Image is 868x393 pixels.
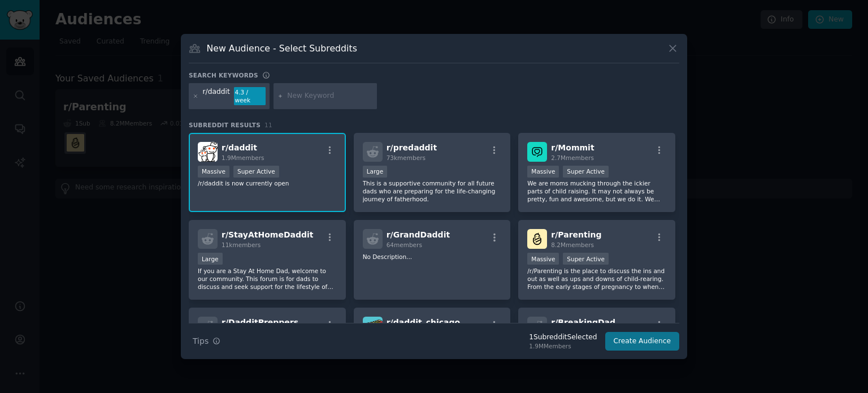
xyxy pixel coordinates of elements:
img: Mommit [527,142,547,162]
p: No Description... [363,253,502,261]
div: 1 Subreddit Selected [529,332,597,343]
span: r/ GrandDaddit [387,230,450,239]
span: r/ BreakingDad [551,318,615,327]
span: r/ DadditPreppers [222,318,298,327]
div: 1.9M Members [529,342,597,350]
p: This is a supportive community for all future dads who are preparing for the life-changing journe... [363,179,502,203]
div: 4.3 / week [234,87,266,105]
div: Massive [527,253,559,265]
p: /r/daddit is now currently open [198,179,337,187]
button: Tips [189,331,224,351]
h3: Search keywords [189,71,258,79]
span: Tips [193,335,209,347]
span: Subreddit Results [189,121,261,129]
div: Super Active [233,166,279,178]
p: /r/Parenting is the place to discuss the ins and out as well as ups and downs of child-rearing. F... [527,267,666,291]
span: 8.2M members [551,241,594,248]
div: Large [198,253,223,265]
p: We are moms mucking through the ickier parts of child raising. It may not always be pretty, fun a... [527,179,666,203]
span: 11k members [222,241,261,248]
span: r/ Parenting [551,230,601,239]
div: Massive [527,166,559,178]
div: Massive [198,166,229,178]
span: r/ predaddit [387,143,437,152]
div: Super Active [563,253,609,265]
span: 2.7M members [551,154,594,161]
span: 1.9M members [222,154,264,161]
span: 73k members [387,154,426,161]
div: r/daddit [203,87,230,105]
span: r/ daddit_chicago [387,318,460,327]
img: daddit [198,142,218,162]
div: Large [363,166,388,178]
input: New Keyword [287,91,373,101]
h3: New Audience - Select Subreddits [207,42,357,54]
div: Super Active [563,166,609,178]
span: 11 [264,122,272,128]
img: daddit_chicago [363,317,383,336]
img: Parenting [527,229,547,249]
span: r/ Mommit [551,143,594,152]
span: r/ StayAtHomeDaddit [222,230,314,239]
span: r/ daddit [222,143,257,152]
button: Create Audience [605,332,680,351]
span: 64 members [387,241,422,248]
p: If you are a Stay At Home Dad, welcome to our community. This forum is for dads to discuss and se... [198,267,337,291]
